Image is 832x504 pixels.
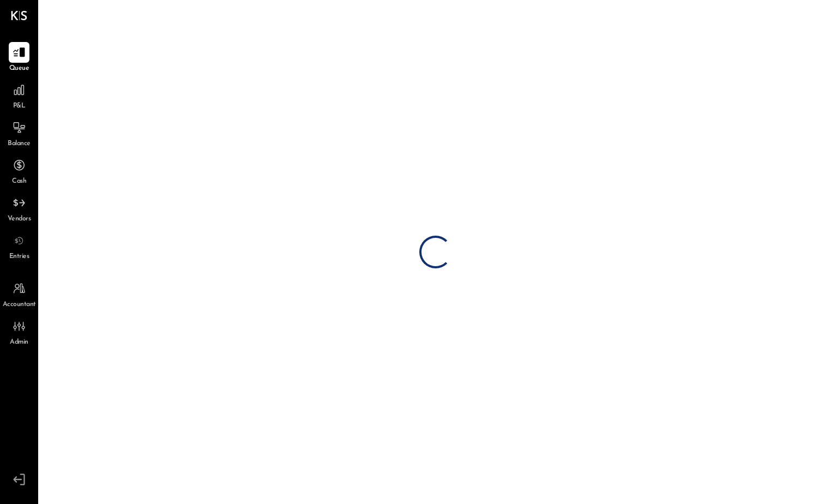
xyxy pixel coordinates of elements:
a: Cash [1,155,38,187]
span: Entries [9,252,29,262]
a: Balance [1,117,38,149]
a: Vendors [1,193,38,224]
span: Queue [9,64,29,74]
span: Cash [12,177,26,187]
span: Balance [8,139,31,149]
span: Admin [10,338,28,347]
a: Accountant [1,278,38,310]
a: Queue [1,42,38,74]
span: P&L [13,101,26,111]
a: Admin [1,316,38,347]
a: P&L [1,80,38,111]
a: Entries [1,230,38,262]
span: Accountant [3,300,36,310]
span: Vendors [8,214,31,224]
